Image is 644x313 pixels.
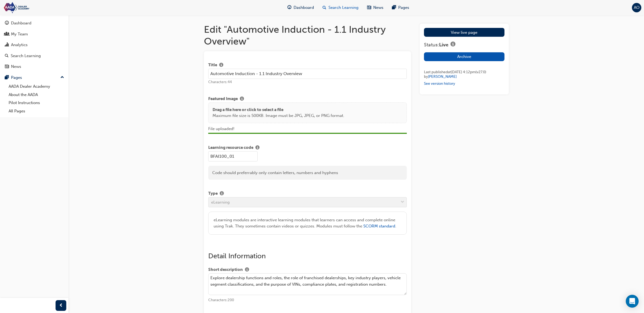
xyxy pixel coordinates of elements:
span: prev-icon [59,302,63,309]
span: Dashboard [294,5,314,11]
a: [PERSON_NAME] [428,74,457,79]
div: . [214,217,401,229]
button: Show info [238,96,246,102]
span: guage-icon [287,4,291,11]
button: Pages [2,73,66,83]
span: Title [208,62,217,69]
span: up-icon [60,74,64,81]
h2: Detail Information [208,252,407,260]
a: news-iconNews [363,2,388,13]
div: Code should preferrably only contain letters, numbers and hyphens [208,166,407,180]
a: Dashboard [2,18,66,28]
textarea: Explore dealership functions and roles, the role of franchised dealerships, key industry players,... [208,273,407,295]
span: Featured Image [208,96,238,102]
div: Dashboard [11,20,31,26]
span: File uploaded! [208,126,235,131]
span: Pages [398,5,409,11]
button: DashboardMy TeamAnalyticsSearch LearningNews [2,17,66,73]
a: Search Learning [2,51,66,61]
a: Analytics [2,40,66,50]
button: Show info [448,41,458,48]
button: Archive [424,52,504,61]
button: Show info [218,190,226,197]
button: Show info [253,145,262,151]
button: AO [632,3,641,12]
span: Type [208,190,218,197]
span: pages-icon [5,75,9,80]
input: e.g. Sales Fundamentals [208,69,407,79]
span: info-icon [220,192,224,196]
div: My Team [11,31,28,37]
span: search-icon [5,54,9,58]
span: info-icon [451,42,455,48]
span: AO [634,5,639,11]
span: info-icon [240,97,244,102]
span: eLearning modules are interactive learning modules that learners can access and complete online u... [214,218,395,229]
a: SCORM standard [363,224,395,229]
span: Short description [208,267,243,273]
div: News [11,64,21,70]
span: Live [439,42,448,48]
button: Show info [217,62,225,69]
a: guage-iconDashboard [283,2,318,13]
img: Trak [3,2,64,14]
span: News [373,5,383,11]
span: people-icon [5,32,9,37]
div: Search Learning [11,53,41,59]
span: chart-icon [5,43,9,47]
div: Drag a file here or click to select a fileMaximum file size is 500KB. Image must be JPG, JPEG, or... [208,102,407,123]
span: guage-icon [5,21,9,26]
button: Show info [243,267,251,273]
div: Last published at [DATE] 4:12pm (v 27 . 0 ) [424,70,504,75]
div: by [424,74,504,79]
a: View live page [424,28,504,37]
span: news-icon [367,4,371,11]
input: e.g. SF-101 [208,151,258,161]
a: search-iconSearch Learning [318,2,363,13]
span: search-icon [323,4,326,11]
a: My Team [2,29,66,39]
div: Pages [11,75,22,81]
div: Open Intercom Messenger [626,295,639,308]
a: See version history [424,81,455,86]
div: Status: [424,41,504,48]
span: Learning resource code [208,145,253,151]
a: About the AADA [6,91,66,99]
span: info-icon [219,63,223,68]
span: info-icon [255,146,259,150]
a: pages-iconPages [388,2,414,13]
p: Maximum file size is 500KB. Image must be JPG, JPEG, or PNG format. [213,113,344,119]
span: Characters: 200 [208,298,234,302]
span: news-icon [5,64,9,69]
span: info-icon [245,268,249,273]
span: pages-icon [392,4,396,11]
h1: Edit "Automotive Induction - 1.1 Industry Overview" [204,24,411,47]
a: All Pages [6,107,66,115]
a: News [2,62,66,72]
div: Analytics [11,42,28,48]
a: Pilot Instructions [6,99,66,107]
span: Characters: 44 [208,80,232,84]
a: AADA Dealer Academy [6,82,66,91]
p: Drag a file here or click to select a file [213,107,344,113]
span: Search Learning [328,5,358,11]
